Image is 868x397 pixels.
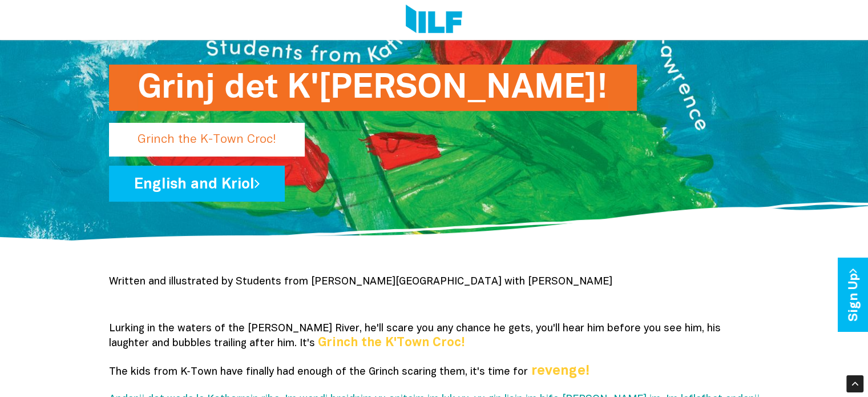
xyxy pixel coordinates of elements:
span: Lurking in the waters of the [PERSON_NAME] River, he'll scare you any chance he gets, you'll hear... [109,324,721,348]
b: revenge! [531,365,590,378]
h1: Grinj det K'[PERSON_NAME]! [138,65,608,111]
span: Written and illustrated by Students from [PERSON_NAME][GEOGRAPHIC_DATA] with [PERSON_NAME] [109,277,612,287]
img: Logo [406,5,462,35]
a: Grinj det K'[PERSON_NAME]! [109,129,580,139]
div: Scroll Back to Top [846,375,863,392]
span: The kids from K‑Town have finally had enough of the Grinch scaring them, it's time for [109,367,528,377]
b: Grinch the K'Town Croc! [318,337,465,348]
a: English and Kriol [109,166,285,202]
p: Grinch the K-Town Croc! [109,123,305,157]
